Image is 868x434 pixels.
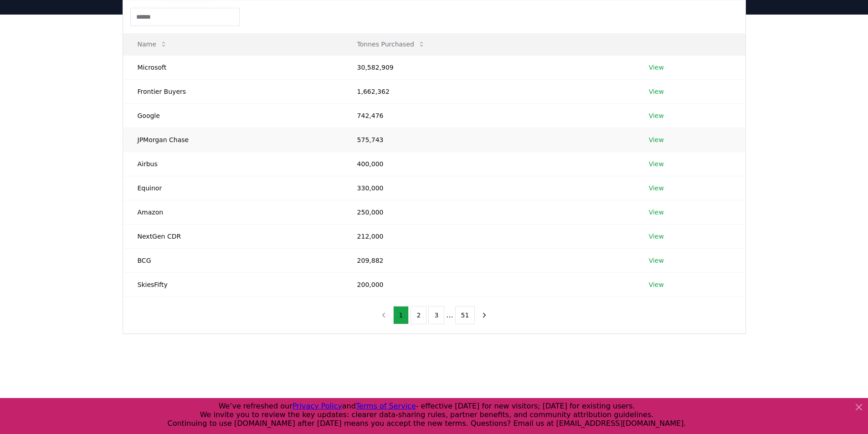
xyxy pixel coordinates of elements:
a: View [649,184,664,193]
td: 209,882 [343,248,634,272]
td: 200,000 [343,272,634,296]
td: Airbus [123,152,343,176]
button: 3 [428,306,444,324]
button: 1 [393,306,409,324]
td: 30,582,909 [343,55,634,79]
button: Tonnes Purchased [350,35,432,53]
a: View [649,232,664,241]
td: SkiesFifty [123,272,343,296]
a: View [649,135,664,144]
td: Google [123,103,343,128]
td: Amazon [123,200,343,224]
td: 575,743 [343,128,634,152]
a: View [649,256,664,265]
a: View [649,111,664,120]
td: 212,000 [343,224,634,248]
button: Name [130,35,175,53]
td: Equinor [123,176,343,200]
a: View [649,208,664,217]
td: 250,000 [343,200,634,224]
td: 742,476 [343,103,634,128]
td: BCG [123,248,343,272]
a: View [649,63,664,72]
td: JPMorgan Chase [123,128,343,152]
td: 330,000 [343,176,634,200]
button: 51 [455,306,475,324]
td: Microsoft [123,55,343,79]
button: next page [477,306,492,324]
td: 1,662,362 [343,79,634,103]
a: View [649,159,664,168]
a: View [649,280,664,289]
td: 400,000 [343,152,634,176]
td: NextGen CDR [123,224,343,248]
a: View [649,87,664,96]
button: 2 [411,306,426,324]
td: Frontier Buyers [123,79,343,103]
li: ... [446,310,453,321]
